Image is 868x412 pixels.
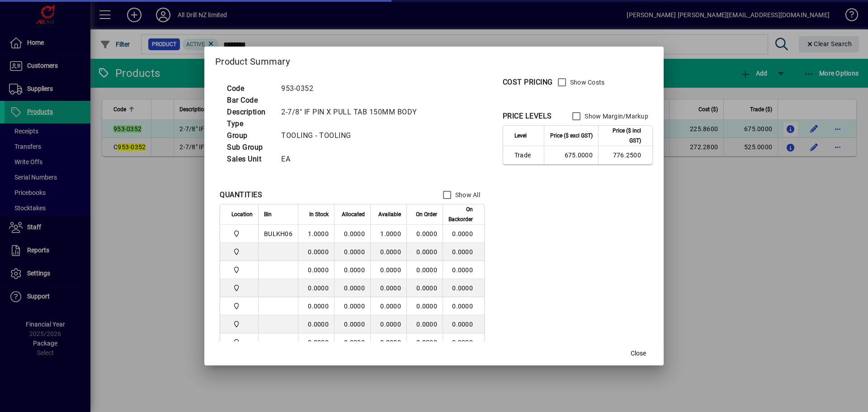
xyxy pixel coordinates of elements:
[416,284,437,292] span: 0.0000
[443,225,484,243] td: 0.0000
[277,153,428,165] td: EA
[220,189,262,200] div: QUANTITIES
[222,130,277,142] td: Group
[222,83,277,95] td: Code
[514,151,538,160] span: Trade
[443,279,484,297] td: 0.0000
[443,333,484,351] td: 0.0000
[204,47,664,73] h2: Product Summary
[231,209,253,219] span: Location
[416,339,437,346] span: 0.0000
[342,209,365,219] span: Allocated
[503,111,552,122] div: PRICE LEVELS
[378,209,401,219] span: Available
[222,106,277,118] td: Description
[416,248,437,256] span: 0.0000
[298,297,334,315] td: 0.0000
[503,77,553,88] div: COST PRICING
[222,118,277,130] td: Type
[416,230,437,237] span: 0.0000
[416,209,437,219] span: On Order
[568,78,605,87] label: Show Costs
[277,130,428,142] td: TOOLING - TOOLING
[370,261,406,279] td: 0.0000
[370,315,406,333] td: 0.0000
[370,333,406,351] td: 0.0000
[309,209,329,219] span: In Stock
[416,266,437,274] span: 0.0000
[334,243,370,261] td: 0.0000
[334,261,370,279] td: 0.0000
[448,204,473,224] span: On Backorder
[370,279,406,297] td: 0.0000
[277,83,428,95] td: 953-0352
[334,279,370,297] td: 0.0000
[416,321,437,328] span: 0.0000
[443,261,484,279] td: 0.0000
[416,303,437,310] span: 0.0000
[443,243,484,261] td: 0.0000
[298,243,334,261] td: 0.0000
[334,333,370,351] td: 0.0000
[222,95,277,106] td: Bar Code
[298,333,334,351] td: 0.0000
[334,225,370,243] td: 0.0000
[298,261,334,279] td: 0.0000
[298,315,334,333] td: 0.0000
[334,315,370,333] td: 0.0000
[443,297,484,315] td: 0.0000
[258,225,298,243] td: BULKH06
[277,106,428,118] td: 2-7/8" IF PIN X PULL TAB 150MM BODY
[222,153,277,165] td: Sales Unit
[631,349,646,358] span: Close
[544,146,598,164] td: 675.0000
[604,126,641,146] span: Price ($ incl GST)
[264,209,272,219] span: Bin
[370,225,406,243] td: 1.0000
[514,131,527,141] span: Level
[298,279,334,297] td: 0.0000
[443,315,484,333] td: 0.0000
[370,297,406,315] td: 0.0000
[453,190,480,199] label: Show All
[222,142,277,153] td: Sub Group
[550,131,593,141] span: Price ($ excl GST)
[298,225,334,243] td: 1.0000
[624,346,653,362] button: Close
[583,112,648,121] label: Show Margin/Markup
[370,243,406,261] td: 0.0000
[598,146,652,164] td: 776.2500
[334,297,370,315] td: 0.0000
